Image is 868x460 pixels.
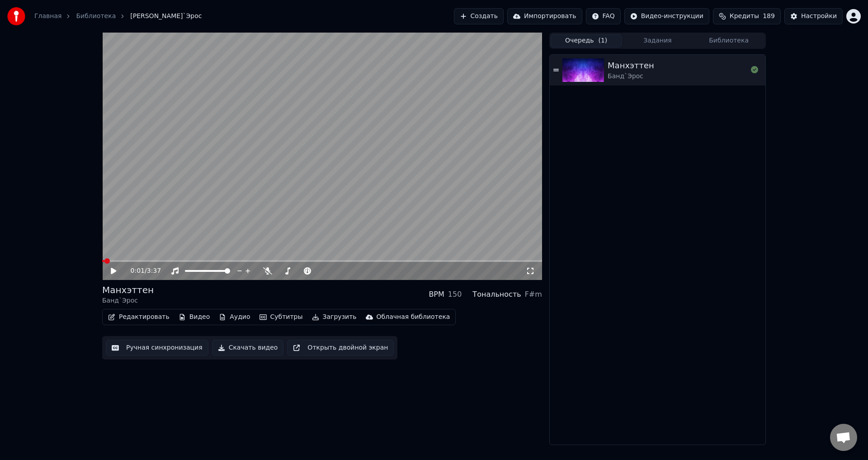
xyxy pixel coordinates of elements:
button: Библиотека [693,34,764,47]
span: 0:01 [131,266,145,275]
div: F#m [525,289,542,300]
div: Настройки [801,12,837,21]
button: Создать [454,8,504,24]
span: ( 1 ) [598,36,607,45]
nav: breadcrumb [34,12,202,21]
span: 189 [763,12,775,21]
div: Банд`Эрос [608,72,654,81]
a: Библиотека [76,12,116,21]
div: 150 [448,289,462,300]
button: Аудио [215,311,254,323]
button: Субтитры [256,311,307,323]
button: Очередь [551,34,622,47]
button: Ручная синхронизация [106,340,208,356]
button: Настройки [784,8,843,24]
div: Облачная библиотека [377,313,450,322]
div: Тональность [472,289,521,300]
button: Скачать видео [212,340,284,356]
button: Видео [175,311,214,323]
div: Манхэттен [102,284,154,296]
div: Манхэттен [608,59,654,72]
div: Открытый чат [830,424,857,451]
button: Кредиты189 [713,8,781,24]
img: youka [7,7,25,25]
a: Главная [34,12,61,21]
span: [PERSON_NAME]`Эрос [130,12,202,21]
button: Открыть двойной экран [287,340,394,356]
button: Редактировать [104,311,173,323]
div: / [131,266,152,275]
button: FAQ [586,8,621,24]
span: Кредиты [730,12,759,21]
div: Банд`Эрос [102,296,154,305]
span: 3:37 [147,266,161,275]
div: BPM [429,289,444,300]
button: Импортировать [507,8,582,24]
button: Загрузить [308,311,360,323]
button: Задания [622,34,693,47]
button: Видео-инструкции [624,8,709,24]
